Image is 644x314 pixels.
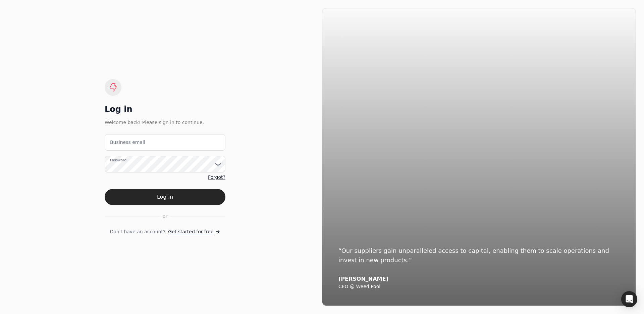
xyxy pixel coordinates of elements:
[338,276,620,282] div: [PERSON_NAME]
[105,119,225,126] div: Welcome back! Please sign in to continue.
[110,228,165,235] span: Don't have an account?
[338,284,620,290] div: CEO @ Weed Pool
[168,228,220,235] a: Get started for free
[208,174,225,181] a: Forgot?
[163,213,167,220] span: or
[621,291,637,307] div: Open Intercom Messenger
[168,228,213,235] span: Get started for free
[105,104,225,115] div: Log in
[105,189,225,205] button: Log in
[338,246,620,265] div: “Our suppliers gain unparalleled access to capital, enabling them to scale operations and invest ...
[110,157,126,163] label: Password
[110,139,145,146] label: Business email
